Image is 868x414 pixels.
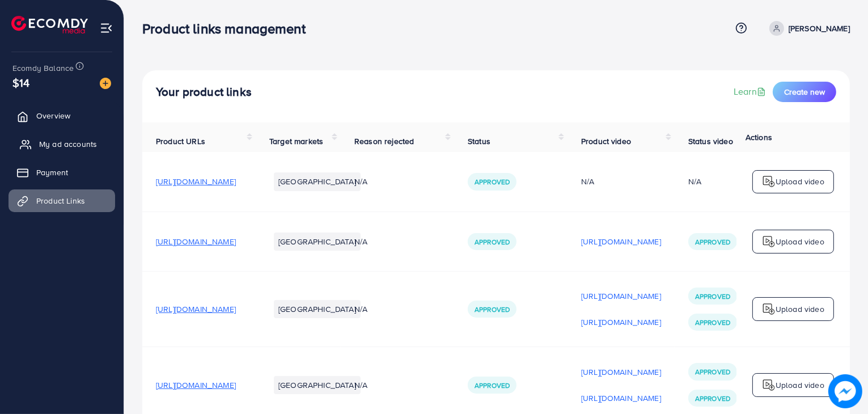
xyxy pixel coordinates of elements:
span: Product Links [36,195,85,206]
span: Approved [695,237,730,247]
span: N/A [354,379,367,391]
span: Product URLs [156,136,205,147]
span: N/A [354,303,367,315]
p: [URL][DOMAIN_NAME] [581,365,661,379]
a: Product Links [9,189,115,212]
span: Payment [36,167,68,178]
p: Upload video [776,302,824,316]
img: logo [11,16,88,33]
p: [URL][DOMAIN_NAME] [581,391,661,405]
li: [GEOGRAPHIC_DATA] [274,376,361,394]
span: N/A [354,176,367,187]
img: logo [762,302,776,316]
img: logo [762,175,776,188]
p: Upload video [776,175,824,188]
span: Overview [36,110,70,121]
p: [PERSON_NAME] [789,22,850,35]
span: $14 [12,74,29,91]
img: image [100,78,111,89]
h4: Your product links [156,85,252,99]
span: [URL][DOMAIN_NAME] [156,176,236,187]
span: Approved [695,318,730,327]
div: N/A [581,176,661,187]
span: My ad accounts [39,138,97,150]
a: Learn [734,85,768,98]
a: Payment [9,161,115,184]
a: [PERSON_NAME] [765,21,850,36]
span: Reason rejected [354,136,414,147]
span: Approved [695,394,730,403]
button: Create new [773,82,836,102]
span: Approved [475,305,510,314]
h3: Product links management [142,20,315,37]
span: Approved [475,381,510,390]
span: Create new [784,86,825,98]
img: menu [100,22,113,35]
span: Status [468,136,490,147]
span: [URL][DOMAIN_NAME] [156,303,236,315]
span: Product video [581,136,631,147]
li: [GEOGRAPHIC_DATA] [274,300,361,318]
img: logo [762,378,776,392]
img: logo [762,235,776,248]
span: Status video [688,136,733,147]
div: N/A [688,176,701,187]
p: [URL][DOMAIN_NAME] [581,315,661,329]
p: [URL][DOMAIN_NAME] [581,289,661,303]
li: [GEOGRAPHIC_DATA] [274,172,361,191]
a: My ad accounts [9,133,115,155]
span: Approved [695,367,730,377]
span: [URL][DOMAIN_NAME] [156,379,236,391]
span: Approved [475,237,510,247]
a: Overview [9,104,115,127]
span: Ecomdy Balance [12,62,74,74]
img: image [828,374,862,408]
span: Approved [695,292,730,301]
p: [URL][DOMAIN_NAME] [581,235,661,248]
span: [URL][DOMAIN_NAME] [156,236,236,247]
span: N/A [354,236,367,247]
span: Actions [746,132,772,143]
p: Upload video [776,378,824,392]
span: Target markets [269,136,323,147]
p: Upload video [776,235,824,248]
span: Approved [475,177,510,187]
li: [GEOGRAPHIC_DATA] [274,233,361,251]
